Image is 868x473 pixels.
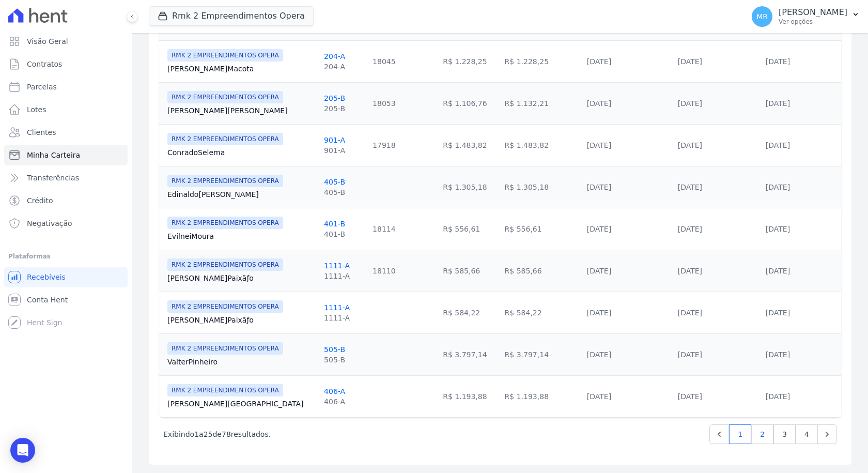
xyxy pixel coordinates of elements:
a: 405-B [324,178,345,186]
span: RMK 2 EMPREENDIMENTOS OPERA [167,217,283,229]
td: R$ 1.132,21 [501,82,583,124]
a: [DATE] [587,309,611,317]
td: R$ 556,61 [439,208,500,250]
a: [DATE] [766,57,790,66]
a: [DATE] [678,141,702,149]
a: [DATE] [766,99,790,108]
a: 204-A [324,52,345,60]
td: R$ 1.483,82 [439,124,500,166]
a: 1111-A [324,262,350,270]
a: [DATE] [766,267,790,275]
span: RMK 2 EMPREENDIMENTOS OPERA [167,175,283,187]
a: [DATE] [587,57,611,66]
a: [PERSON_NAME]Macota [167,64,316,74]
a: Conta Hent [4,289,128,310]
span: RMK 2 EMPREENDIMENTOS OPERA [167,133,283,145]
a: 505-B [324,345,345,354]
td: R$ 1.305,18 [501,166,583,208]
a: [DATE] [766,141,790,149]
a: Recebíveis [4,267,128,287]
span: 25 [204,430,213,438]
td: R$ 585,66 [501,250,583,292]
span: RMK 2 EMPREENDIMENTOS OPERA [167,342,283,355]
a: [DATE] [587,392,611,401]
span: Negativação [27,218,72,228]
span: Clientes [27,127,56,138]
td: R$ 584,22 [439,292,500,333]
span: Parcelas [27,82,57,92]
a: [PERSON_NAME][GEOGRAPHIC_DATA] [167,399,316,409]
span: Recebíveis [27,272,66,282]
a: Next [817,424,837,444]
div: 405-B [324,187,345,197]
td: R$ 1.193,88 [439,375,500,417]
a: EvilneiMoura [167,231,316,241]
div: 1111-A [324,271,350,281]
a: 17918 [373,141,396,149]
a: Transferências [4,167,128,188]
span: MR [756,13,768,20]
a: Parcelas [4,77,128,97]
p: [PERSON_NAME] [779,7,847,18]
a: [DATE] [678,57,702,66]
a: Edinaldo[PERSON_NAME] [167,189,316,200]
td: R$ 1.228,25 [439,40,500,82]
a: [DATE] [678,350,702,359]
a: ConradoSelema [167,147,316,158]
a: Visão Geral [4,31,128,52]
a: [DATE] [678,267,702,275]
span: Transferências [27,173,79,183]
a: [DATE] [587,225,611,233]
span: RMK 2 EMPREENDIMENTOS OPERA [167,49,283,62]
a: ValterPinheiro [167,357,316,367]
a: [PERSON_NAME]Paixãƒo [167,315,316,325]
a: 2 [751,424,773,444]
a: [DATE] [587,99,611,108]
span: RMK 2 EMPREENDIMENTOS OPERA [167,91,283,103]
a: 18110 [373,267,396,275]
p: Exibindo a de resultados. [163,429,271,439]
a: 18053 [373,99,396,108]
a: [DATE] [587,141,611,149]
td: R$ 1.228,25 [501,40,583,82]
span: Minha Carteira [27,150,80,160]
a: [DATE] [678,183,702,191]
div: 406-A [324,396,345,407]
a: [PERSON_NAME]Paixãƒo [167,273,316,283]
a: [PERSON_NAME][PERSON_NAME] [167,105,316,116]
td: R$ 1.305,18 [439,166,500,208]
a: [DATE] [766,183,790,191]
div: 1111-A [324,313,350,323]
a: Crédito [4,190,128,211]
td: R$ 1.106,76 [439,82,500,124]
span: RMK 2 EMPREENDIMENTOS OPERA [167,258,283,271]
div: 901-A [324,145,345,156]
td: R$ 3.797,14 [501,333,583,375]
a: Clientes [4,122,128,143]
a: Lotes [4,99,128,120]
div: 205-B [324,103,345,114]
span: Crédito [27,195,53,206]
div: 505-B [324,355,345,365]
a: [DATE] [766,225,790,233]
button: Rmk 2 Empreendimentos Opera [149,6,314,26]
td: R$ 1.193,88 [501,375,583,417]
span: Conta Hent [27,295,68,305]
span: Visão Geral [27,36,68,47]
span: 1 [194,430,199,438]
td: R$ 584,22 [501,292,583,333]
a: 901-A [324,136,345,144]
a: 3 [773,424,796,444]
span: Contratos [27,59,62,69]
div: Plataformas [8,250,123,263]
a: 406-A [324,387,345,395]
a: [DATE] [678,309,702,317]
a: [DATE] [678,225,702,233]
button: MR [PERSON_NAME] Ver opções [743,2,868,31]
a: 401-B [324,220,345,228]
a: [DATE] [587,183,611,191]
div: Open Intercom Messenger [10,438,35,463]
a: 18045 [373,57,396,66]
span: RMK 2 EMPREENDIMENTOS OPERA [167,384,283,396]
a: [DATE] [587,350,611,359]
